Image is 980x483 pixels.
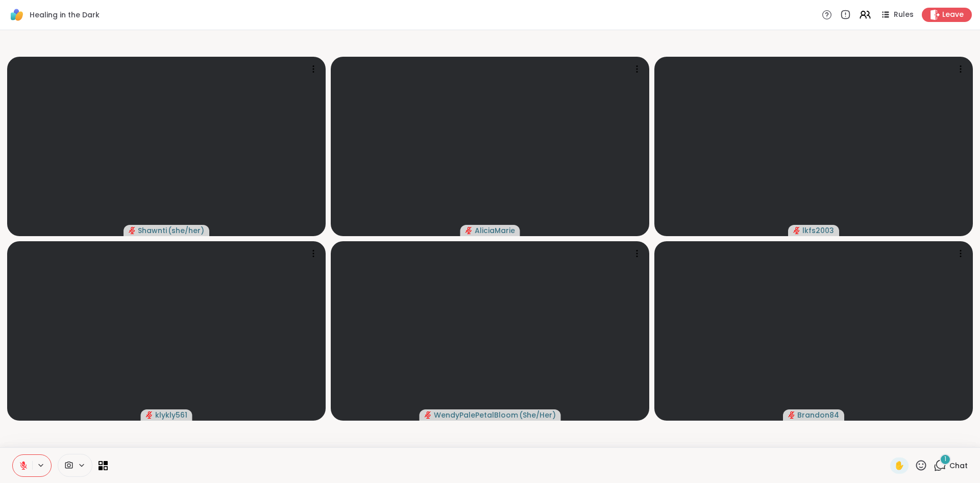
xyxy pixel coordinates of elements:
span: AliciaMarie [475,225,515,236]
span: Shawnti [138,225,167,236]
span: Leave [942,10,964,20]
span: audio-muted [146,411,153,419]
span: klykly561 [155,410,187,420]
span: audio-muted [425,411,432,419]
span: Rules [894,10,914,20]
span: audio-muted [129,227,136,234]
span: audio-muted [465,227,473,234]
span: Brandon84 [797,410,839,420]
span: 1 [944,455,946,464]
span: ( she/her ) [168,225,204,236]
span: lkfs2003 [802,225,834,236]
span: WendyPalePetalBloom [434,410,518,420]
img: ShareWell Logomark [8,6,26,24]
span: audio-muted [793,227,800,234]
span: Healing in the Dark [30,10,100,20]
span: audio-muted [788,411,795,419]
span: ( She/Her ) [519,410,556,420]
span: ✋ [894,459,904,472]
span: Chat [949,461,968,471]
